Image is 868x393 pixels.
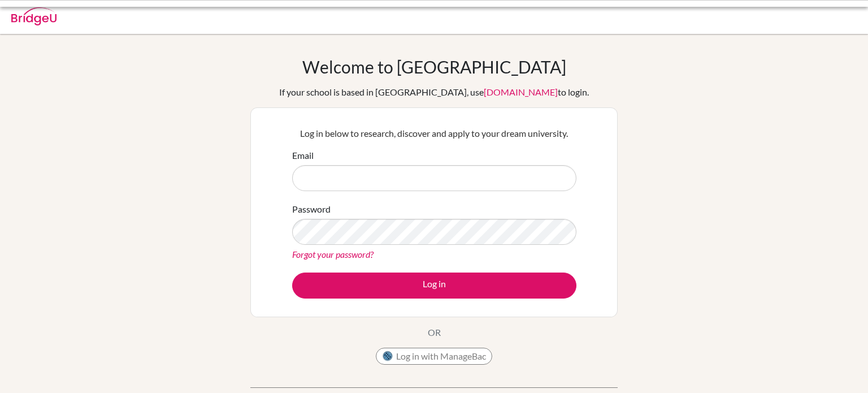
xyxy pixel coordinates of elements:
p: OR [428,326,441,339]
label: Email [292,149,314,162]
img: Bridge-U [11,7,57,25]
label: Password [292,202,331,216]
div: If your school is based in [GEOGRAPHIC_DATA], use to login. [279,85,589,99]
h1: Welcome to [GEOGRAPHIC_DATA] [302,57,566,77]
p: Log in below to research, discover and apply to your dream university. [292,127,576,140]
button: Log in [292,273,576,299]
a: [DOMAIN_NAME] [484,87,558,97]
a: Forgot your password? [292,249,374,260]
button: Log in with ManageBac [376,348,492,365]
